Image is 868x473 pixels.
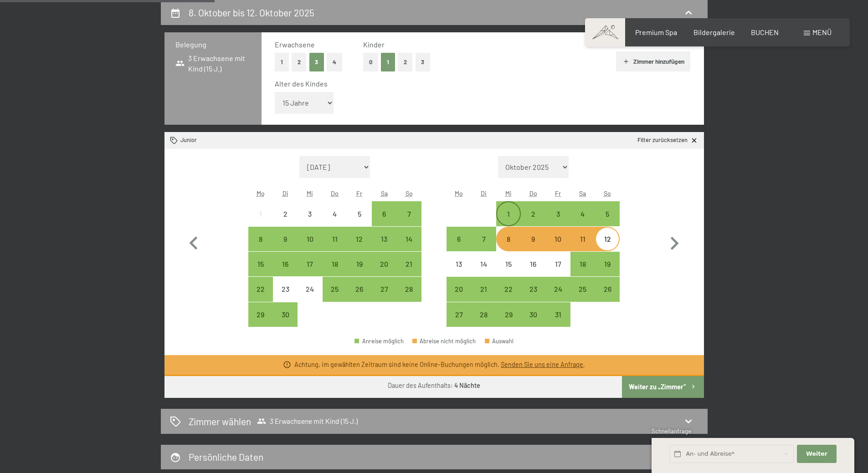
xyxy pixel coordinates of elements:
div: Anreise möglich [521,302,545,327]
div: Anreise möglich [396,227,421,251]
div: Tue Oct 14 2025 [472,252,496,276]
button: 1 [275,53,289,71]
div: 13 [447,260,470,283]
div: Anreise möglich [447,227,471,251]
div: Anreise möglich [570,277,595,301]
button: Weiter zu „Zimmer“ [622,376,704,398]
a: Premium Spa [635,28,677,36]
div: 14 [473,260,495,283]
div: Anreise möglich [323,252,347,276]
div: Anreise möglich [298,227,322,251]
a: Filter zurücksetzen [637,136,698,144]
div: 7 [397,210,420,233]
div: 9 [522,235,544,258]
div: Sat Sep 13 2025 [372,227,396,251]
div: 15 [249,260,272,283]
div: Achtung, im gewählten Zeitraum sind keine Online-Buchungen möglich. . [294,360,585,369]
div: Anreise möglich [396,252,421,276]
div: Anreise möglich [595,201,620,226]
div: Anreise möglich [545,201,570,226]
div: Anreise möglich [273,302,298,327]
button: 2 [292,53,307,71]
div: Anreise möglich [248,227,273,251]
div: 11 [571,235,594,258]
span: Weiter [806,450,827,458]
div: Anreise möglich [472,227,496,251]
div: 7 [473,235,495,258]
div: 19 [348,260,371,283]
div: Tue Sep 09 2025 [273,227,298,251]
div: Anreise möglich [372,252,396,276]
div: Anreise nicht möglich [273,277,298,301]
div: Anreise möglich [472,302,496,327]
div: Sun Sep 07 2025 [396,201,421,226]
div: Anreise möglich [273,252,298,276]
div: Sun Oct 12 2025 [595,227,620,251]
div: 20 [373,260,395,283]
div: Mon Oct 27 2025 [447,302,471,327]
div: Anreise möglich [396,277,421,301]
div: Thu Oct 09 2025 [521,227,545,251]
div: 9 [274,235,297,258]
div: 29 [249,311,272,334]
div: 11 [324,235,346,258]
div: Tue Sep 02 2025 [273,201,298,226]
div: Fri Sep 05 2025 [347,201,372,226]
abbr: Samstag [579,189,586,197]
div: 17 [546,260,569,283]
h2: 8. Oktober bis 12. Oktober 2025 [189,7,314,18]
div: Anreise möglich [570,201,595,226]
div: Thu Oct 30 2025 [521,302,545,327]
div: 30 [522,311,544,334]
div: Wed Oct 01 2025 [496,201,521,226]
div: Tue Sep 23 2025 [273,277,298,301]
span: Schnellanfrage [652,427,691,435]
div: 2 [522,210,544,233]
abbr: Freitag [555,189,561,197]
div: Fri Oct 24 2025 [545,277,570,301]
div: 29 [497,311,520,334]
div: 3 [546,210,569,233]
div: Mon Oct 06 2025 [447,227,471,251]
button: Zimmer hinzufügen [616,51,690,71]
div: Tue Sep 16 2025 [273,252,298,276]
div: Anreise möglich [248,277,273,301]
div: Anreise nicht möglich [521,227,545,251]
div: Anreise möglich [347,227,372,251]
div: 24 [298,285,321,308]
div: 31 [546,311,569,334]
div: Anreise möglich [545,302,570,327]
div: Anreise möglich [496,277,521,301]
div: Sun Oct 19 2025 [595,252,620,276]
button: 3 [309,53,324,71]
div: 12 [348,235,371,258]
div: Mon Sep 15 2025 [248,252,273,276]
div: Tue Sep 30 2025 [273,302,298,327]
div: Anreise möglich [323,227,347,251]
div: 28 [397,285,420,308]
div: Sat Oct 18 2025 [570,252,595,276]
div: Mon Sep 08 2025 [248,227,273,251]
div: 27 [447,311,470,334]
div: Wed Oct 29 2025 [496,302,521,327]
div: Anreise nicht möglich [496,252,521,276]
div: Sun Sep 14 2025 [396,227,421,251]
div: 25 [571,285,594,308]
div: 30 [274,311,297,334]
h2: Persönliche Daten [189,451,263,463]
div: Anreise möglich [248,252,273,276]
div: Auswahl [485,338,514,344]
div: Thu Sep 25 2025 [323,277,347,301]
div: Anreise nicht möglich [323,201,347,226]
div: 23 [522,285,544,308]
div: 21 [473,285,495,308]
div: Anreise nicht möglich [298,277,322,301]
abbr: Donnerstag [331,189,339,197]
div: Mon Oct 13 2025 [447,252,471,276]
div: 16 [522,260,544,283]
h2: Zimmer wählen [189,415,251,428]
a: Bildergalerie [693,28,735,36]
div: Dauer des Aufenthalts: [388,381,480,390]
div: Wed Oct 08 2025 [496,227,521,251]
